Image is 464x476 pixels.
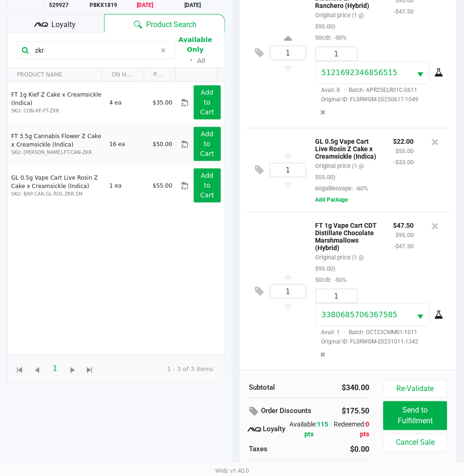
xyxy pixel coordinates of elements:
[412,62,429,84] button: Select
[249,382,302,393] div: Subtotal
[316,382,369,393] div: $340.00
[200,89,214,116] app-button-loader: Add to Cart
[316,162,364,181] small: Original price (1 @ $55.00)
[394,159,414,166] small: -$33.00
[395,231,414,238] small: $95.00
[7,82,105,123] td: FT 1g Kief Z Cake x Creamsickle (Indica)
[153,182,172,189] span: $55.00
[316,276,347,283] small: 50cdt:
[194,168,221,203] button: Add to Cart
[105,123,148,165] td: 16 ea
[316,12,364,30] small: Original price (1 @ $95.00)
[14,364,26,376] span: Go to the first page
[64,359,82,377] span: Go to the next page
[393,219,414,229] p: $47.50
[11,149,101,156] p: SKU: [PERSON_NAME]-FT-CAN-ZKR
[28,359,46,377] span: Go to the previous page
[31,43,156,57] input: Scan or Search Products to Begin
[316,185,368,192] small: 60galileovape:
[7,165,105,206] td: GL 0.5g Vape Cart Live Rosin Z Cake x Creamsickle (Indica)
[249,424,289,435] div: Loyalty
[393,135,414,145] p: $22.00
[137,2,154,8] b: Medical card expired
[316,104,329,121] button: Remove the package from the orderLine
[7,68,102,82] th: PRODUCT NAME
[412,304,429,326] button: Select
[249,444,302,455] div: Taxes
[322,68,398,77] span: 5121692346856515
[105,82,148,123] td: 4 ea
[67,364,79,376] span: Go to the next page
[383,401,447,430] button: Send to Fulfillment
[322,310,398,319] span: 3380685706367585
[200,130,214,157] app-button-loader: Add to Cart
[316,34,347,41] small: 50cdt:
[7,123,105,165] td: FT 3.5g Cannabis Flower Z Cake x Creamsickle (Indica)
[394,8,414,15] small: -$47.50
[394,243,414,250] small: -$47.50
[215,467,249,474] span: Web: v1.40.0
[316,444,369,455] div: $0.00
[84,364,96,376] span: Go to the last page
[289,420,329,440] div: Available:
[197,56,205,66] button: All
[146,19,197,30] span: Product Search
[332,34,347,41] span: -50%
[332,276,347,283] span: -50%
[329,420,369,440] div: Redeemed:
[51,19,76,30] span: Loyalty
[32,364,43,376] span: Go to the previous page
[105,165,148,206] td: 1 ea
[7,68,225,355] div: Data table
[316,329,418,336] span: Avail: 1 Batch: OCT23CMM01-1011
[90,2,117,8] b: P8KX1819
[106,364,213,374] kendo-pager-info: 1 - 3 of 3 items
[340,329,349,336] span: ·
[316,337,443,346] span: Original ID: FLSRWGM-20231011-1342
[46,360,64,378] span: Page 1
[383,380,447,398] button: Re-Validate
[194,127,221,161] button: Add to Cart
[340,87,349,93] span: ·
[316,135,379,160] p: GL 0.5g Vape Cart Live Rosin Z Cake x Creamsickle (Indica)
[49,2,69,8] b: 529927
[144,68,175,82] th: PRICE
[11,190,101,197] p: SKU: BAP-CAR-GL-ROL-ZKR.5M
[81,359,99,377] span: Go to the last page
[316,87,418,93] span: Avail: 8 Batch: APR25ELR01C-0611
[316,219,379,252] p: FT 1g Vape Cart CDT Distillate Chocolate Marshmallows (Hybrid)
[316,95,443,104] span: Original ID: FLSRWGM-20250617-1049
[153,99,172,106] span: $35.00
[194,85,221,119] button: Add to Cart
[395,147,414,154] small: $55.00
[316,254,364,272] small: Original price (1 @ $95.00)
[338,403,369,419] div: $175.50
[316,196,348,204] button: Add Package
[184,2,201,8] b: [DATE]
[102,68,144,82] th: ON HAND
[383,434,447,452] button: Cancel Sale
[11,107,101,114] p: SKU: CON-KF-FT-ZKR
[11,359,29,377] span: Go to the first page
[153,141,172,147] span: $50.00
[200,172,214,199] app-button-loader: Add to Cart
[316,346,329,363] button: Remove the package from the orderLine
[353,185,368,192] span: -60%
[185,56,197,65] span: ᛫
[249,403,324,420] div: Order Discounts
